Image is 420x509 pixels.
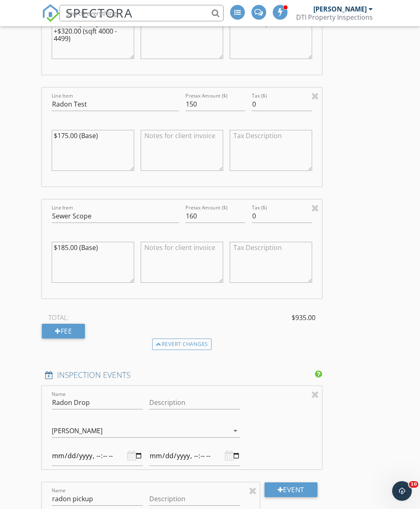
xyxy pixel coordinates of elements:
[52,427,103,434] div: [PERSON_NAME]
[42,4,60,22] img: The Best Home Inspection Software - Spectora
[292,313,315,323] span: $935.00
[45,370,319,380] h4: INSPECTION EVENTS
[149,446,240,466] input: Select date
[313,5,367,13] div: [PERSON_NAME]
[42,324,85,339] div: Fee
[296,13,373,21] div: DTI Property Inspections
[231,426,240,436] i: arrow_drop_down
[152,339,212,350] div: Revert changes
[392,481,412,501] iframe: Intercom live chat
[265,482,317,497] div: Event
[52,446,143,466] input: Select date
[48,313,69,323] span: TOTAL:
[59,5,224,21] input: Search everything...
[42,11,133,28] a: SPECTORA
[409,481,418,488] span: 10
